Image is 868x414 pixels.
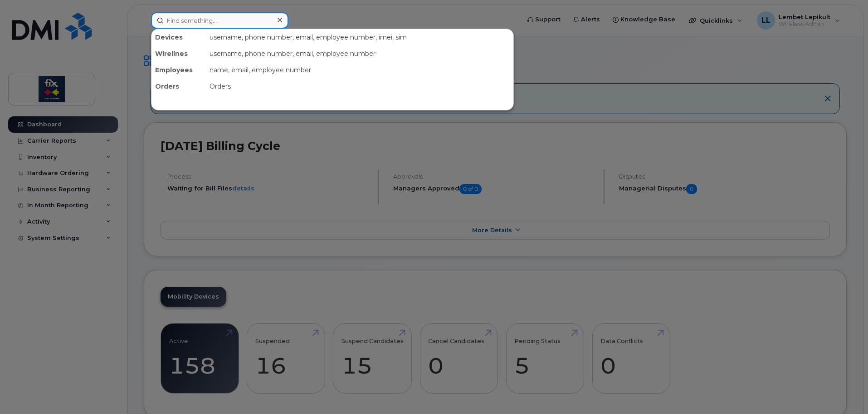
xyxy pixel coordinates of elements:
[151,45,206,62] div: Wirelines
[151,78,206,95] div: Orders
[206,78,513,95] div: Orders
[206,62,513,78] div: name, email, employee number
[151,29,206,45] div: Devices
[151,62,206,78] div: Employees
[206,29,513,45] div: username, phone number, email, employee number, imei, sim
[206,45,513,62] div: username, phone number, email, employee number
